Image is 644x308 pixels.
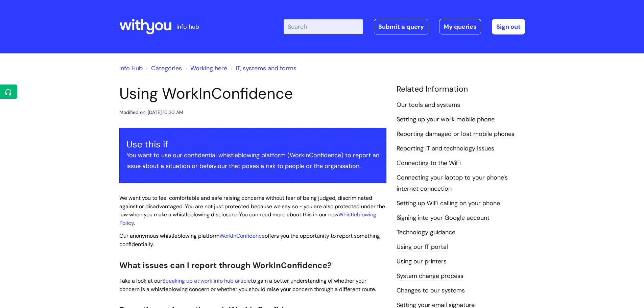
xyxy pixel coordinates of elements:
span: Our anonymous whistleblowing platform offers you the opportunity to report something confidentially. [119,232,380,248]
a: Using our IT portal [397,243,448,252]
p: You want to use our confidential whistleblowing platform (WorkInConfidence) to report an issue ab... [126,150,379,172]
a: Reporting damaged or lost mobile phones [397,130,515,139]
a: Sign out [492,19,525,34]
p: info hub [176,21,199,32]
a: Our tools and systems [397,101,460,110]
a: Setting up your work mobile phone [397,115,495,124]
li: IT, systems and forms [229,63,296,74]
a: Working here [190,64,227,72]
span: Take a look at our to gain a better understanding of whether your concern is a whistleblowing con... [119,277,376,293]
a: Submit a query [374,19,428,34]
a: Setting up WiFi calling on your phone [397,199,500,208]
span: What issues can I report through WorkInConfidence? [119,260,332,270]
a: Signing into your Google account [397,214,490,222]
a: Using our printers [397,257,447,266]
a: Connecting your laptop to your phone's internet connection [397,173,508,193]
a: System change process [397,272,463,281]
h3: Use this if [126,139,379,150]
a: My queries [439,19,481,34]
a: Connecting to the WiFi [397,159,461,168]
h1: Using WorkInConfidence [119,85,386,103]
a: Info Hub [119,64,143,72]
a: WorkInConfidence [219,232,265,239]
li: Working here [184,63,227,74]
a: Reporting IT and technology issues [397,144,494,153]
div: | - [284,19,525,34]
a: IT, systems and forms [236,64,296,72]
h4: Related Information [397,85,525,94]
span: We want you to feel comfortable and safe raising concerns without fear of being judged, discrimin... [119,194,385,227]
input: Search [284,19,363,34]
a: Changes to our systems [397,286,465,295]
div: Modified on: [DATE] 10:30 AM [119,108,183,117]
li: Solution home [144,63,182,74]
a: Speaking up at work info hub article [162,277,251,284]
a: Categories [151,64,182,72]
a: Technology guidance [397,228,455,237]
